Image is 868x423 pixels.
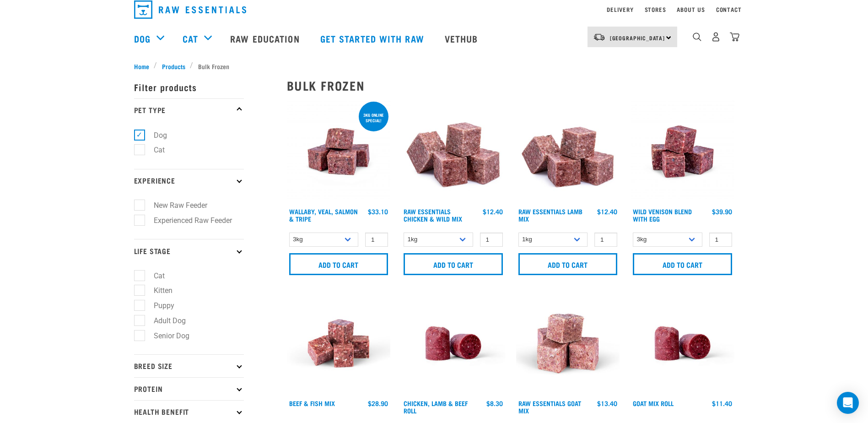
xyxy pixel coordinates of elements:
[436,20,490,57] a: Vethub
[404,253,503,275] input: Add to cart
[139,270,168,282] label: Cat
[359,108,388,127] div: 3kg online special!
[134,76,244,98] p: Filter products
[139,285,176,296] label: Kitten
[287,78,734,92] h2: Bulk Frozen
[401,292,505,396] img: Raw Essentials Chicken Lamb Beef Bulk Minced Raw Dog Food Roll Unwrapped
[607,8,633,11] a: Delivery
[139,300,178,311] label: Puppy
[518,253,618,275] input: Add to cart
[134,61,149,71] span: Home
[134,400,244,423] p: Health Benefit
[633,401,674,405] a: Goat Mix Roll
[518,210,582,220] a: Raw Essentials Lamb Mix
[516,100,620,204] img: ?1041 RE Lamb Mix 01
[633,210,692,220] a: Wild Venison Blend with Egg
[139,215,236,226] label: Experienced Raw Feeder
[631,100,734,204] img: Venison Egg 1616
[486,400,503,407] div: $8.30
[368,208,388,215] div: $33.10
[693,33,701,41] img: home-icon-1@2x.png
[712,208,732,215] div: $39.90
[134,32,151,45] a: Dog
[610,36,665,39] span: [GEOGRAPHIC_DATA]
[368,400,388,407] div: $28.90
[134,377,244,400] p: Protein
[483,208,503,215] div: $12.40
[162,61,185,71] span: Products
[709,233,732,247] input: 1
[516,292,620,396] img: Goat M Ix 38448
[631,292,734,396] img: Raw Essentials Chicken Lamb Beef Bulk Minced Raw Dog Food Roll Unwrapped
[287,292,391,396] img: Beef Mackerel 1
[837,392,859,414] div: Open Intercom Messenger
[134,239,244,262] p: Life Stage
[289,253,388,275] input: Add to cart
[139,130,171,141] label: Dog
[134,98,244,121] p: Pet Type
[677,8,705,11] a: About Us
[221,20,311,57] a: Raw Education
[730,32,739,42] img: home-icon@2x.png
[134,169,244,192] p: Experience
[311,20,436,57] a: Get started with Raw
[401,100,505,204] img: Pile Of Cubed Chicken Wild Meat Mix
[711,32,721,42] img: user.png
[365,233,388,247] input: 1
[597,400,617,407] div: $13.40
[134,0,246,19] img: Raw Essentials Logo
[289,401,335,405] a: Beef & Fish Mix
[139,315,189,326] label: Adult Dog
[289,210,358,220] a: Wallaby, Veal, Salmon & Tripe
[134,354,244,377] p: Breed Size
[712,400,732,407] div: $11.40
[139,200,211,211] label: New Raw Feeder
[597,208,617,215] div: $12.40
[404,210,462,220] a: Raw Essentials Chicken & Wild Mix
[183,32,198,45] a: Cat
[633,253,732,275] input: Add to cart
[404,401,468,412] a: Chicken, Lamb & Beef Roll
[594,233,617,247] input: 1
[287,100,391,204] img: Wallaby Veal Salmon Tripe 1642
[134,61,734,71] nav: breadcrumbs
[593,33,605,41] img: van-moving.png
[518,401,581,412] a: Raw Essentials Goat Mix
[139,330,193,342] label: Senior Dog
[139,144,168,156] label: Cat
[480,233,503,247] input: 1
[157,61,190,71] a: Products
[716,8,742,11] a: Contact
[645,8,666,11] a: Stores
[134,61,154,71] a: Home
